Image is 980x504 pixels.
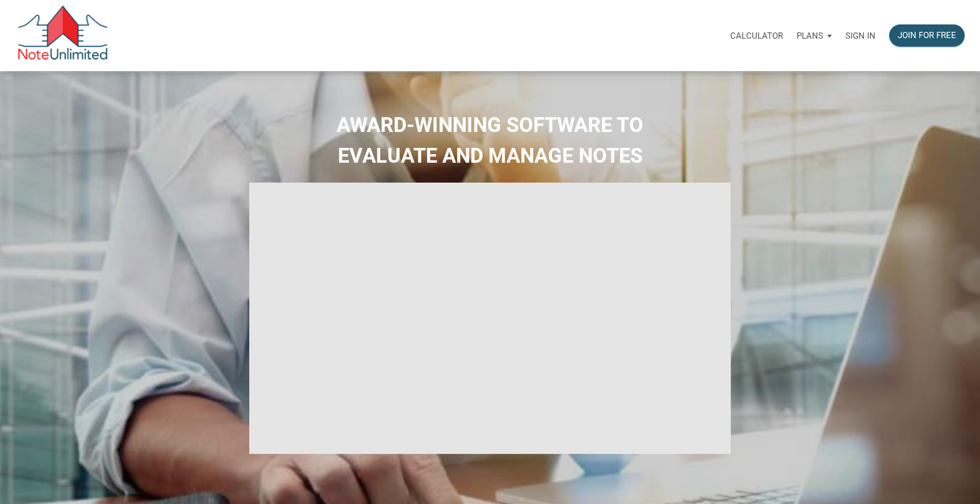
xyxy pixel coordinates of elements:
button: Plans [790,19,839,53]
p: Plans [797,31,823,41]
p: Sign in [845,31,876,41]
a: Plans [790,18,839,53]
a: Sign in [839,18,882,53]
h2: AWARD-WINNING SOFTWARE TO EVALUATE AND MANAGE NOTES [9,110,971,171]
a: Join for free [882,18,971,53]
a: Calculator [723,18,790,53]
div: Join for free [898,29,956,42]
button: Join for free [889,24,965,47]
p: Calculator [730,31,783,41]
iframe: NoteUnlimited [249,183,731,454]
